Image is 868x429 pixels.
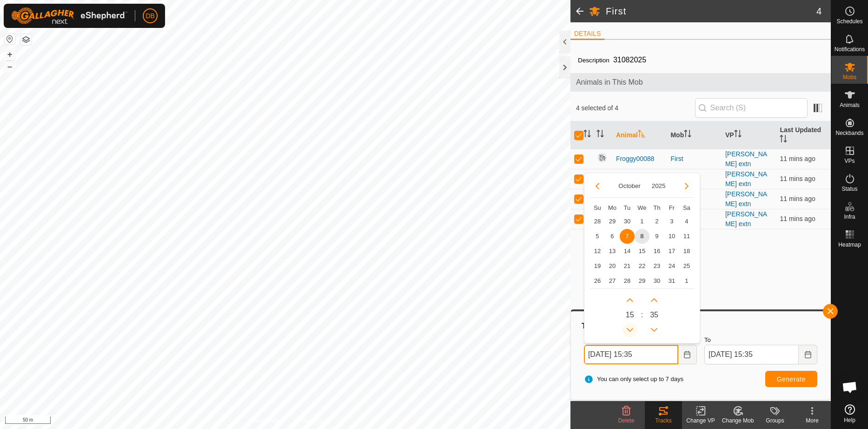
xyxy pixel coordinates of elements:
span: 26 [590,274,605,288]
div: More [794,416,831,425]
p-sorticon: Activate to sort [780,136,787,144]
a: [PERSON_NAME] extn [725,150,767,168]
span: Delete [618,417,635,424]
span: Schedules [836,19,862,24]
span: 5 [590,229,605,244]
span: 18 [679,244,694,259]
a: [PERSON_NAME] extn [725,210,767,228]
td: 10 [664,229,679,244]
span: Froggy00088 [616,154,655,164]
td: 29 [605,214,620,229]
button: Generate [765,371,817,387]
span: 11 [679,229,694,244]
td: 14 [620,244,635,259]
td: 1 [679,274,694,288]
p-sorticon: Activate to sort [583,131,591,139]
span: 12 [590,244,605,259]
div: Open chat [836,373,864,401]
label: To [704,335,817,345]
span: Animals in This Mob [576,77,825,88]
p-button: Previous Minute [647,322,662,337]
td: 25 [679,259,694,274]
button: Choose Date [799,345,817,364]
td: 31 [664,274,679,288]
h2: First [606,6,816,17]
th: Mob [667,121,722,149]
button: Choose Month [615,181,644,191]
span: Th [653,204,660,211]
td: 20 [605,259,620,274]
td: 28 [620,274,635,288]
button: Previous Month [590,179,605,194]
button: Choose Date [678,345,697,364]
td: 17 [664,244,679,259]
a: [PERSON_NAME] extn [725,190,767,208]
img: Gallagher Logo [11,7,127,24]
td: 7 [620,229,635,244]
div: Choose Date [584,173,700,344]
span: 15 [626,309,634,321]
span: 15 [635,244,649,259]
td: 28 [590,214,605,229]
td: 9 [649,229,664,244]
span: 8 [635,229,649,244]
td: 30 [649,274,664,288]
td: 21 [620,259,635,274]
th: Last Updated [776,121,831,149]
p-button: Next Minute [647,293,662,308]
span: 16 [649,244,664,259]
span: Help [844,417,855,423]
td: 4 [679,214,694,229]
span: 4 selected of 4 [576,103,695,113]
div: First [670,154,718,164]
img: returning off [596,152,608,163]
span: 8 Oct 2025, 3:24 pm [780,175,815,182]
span: : [641,309,643,321]
span: Status [841,186,857,192]
th: Animal [612,121,667,149]
button: Next Month [679,179,694,194]
span: Generate [777,375,806,383]
span: 22 [635,259,649,274]
p-sorticon: Activate to sort [734,131,742,139]
td: 6 [605,229,620,244]
span: VPs [844,158,855,164]
button: Choose Year [648,181,669,191]
span: You can only select up to 7 days [584,375,683,384]
button: + [4,49,15,60]
a: Privacy Policy [248,417,283,425]
span: Mo [608,204,616,211]
span: Fr [669,204,675,211]
span: 27 [605,274,620,288]
span: 2 [649,214,664,229]
td: 1 [635,214,649,229]
span: Notifications [835,47,865,52]
li: DETAILS [570,29,604,40]
span: Sa [683,204,690,211]
img: returning off [596,172,608,183]
a: Contact Us [294,417,322,425]
span: Neckbands [835,130,863,136]
td: 3 [664,214,679,229]
td: 30 [620,214,635,229]
div: Change Mob [719,416,756,425]
span: 4 [816,4,822,18]
div: Groups [756,416,794,425]
td: 24 [664,259,679,274]
input: Search (S) [695,98,808,118]
button: Map Layers [20,34,32,45]
a: Help [831,401,868,427]
p-sorticon: Activate to sort [596,131,604,139]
